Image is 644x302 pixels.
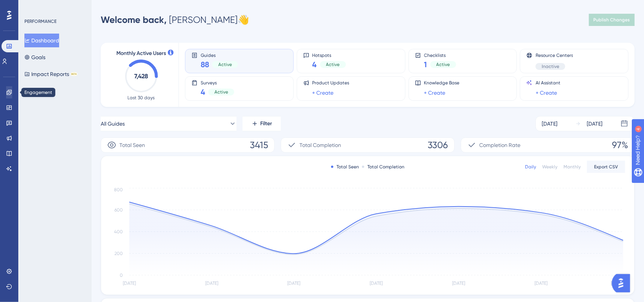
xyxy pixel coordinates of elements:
[119,141,145,150] span: Total Seen
[214,89,228,95] span: Active
[114,251,123,256] tspan: 200
[424,52,456,58] span: Checklists
[480,141,521,150] span: Completion Rate
[428,139,448,151] span: 3306
[201,52,238,58] span: Guides
[536,52,573,58] span: Resource Centers
[205,281,218,286] tspan: [DATE]
[589,14,635,26] button: Publish Changes
[611,281,624,286] tspan: [DATE]
[123,281,136,286] tspan: [DATE]
[71,72,77,76] div: BETA
[53,4,55,10] div: 4
[24,67,77,81] button: Impact ReportsBETA
[424,80,460,86] span: Knowledge Base
[101,14,167,25] span: Welcome back,
[201,80,234,85] span: Surveys
[542,63,559,69] span: Inactive
[436,61,450,68] span: Active
[424,59,427,70] span: 1
[587,161,625,173] button: Export CSV
[261,119,272,128] span: Filter
[201,59,209,70] span: 88
[326,61,340,68] span: Active
[128,95,155,101] span: Last 30 days
[134,73,148,80] text: 7,428
[594,164,618,170] span: Export CSV
[370,281,383,286] tspan: [DATE]
[24,18,56,24] div: PERFORMANCE
[243,116,281,131] button: Filter
[18,2,48,11] span: Need Help?
[312,88,334,97] a: + Create
[288,281,301,286] tspan: [DATE]
[536,80,560,86] span: AI Assistant
[536,88,557,97] a: + Create
[587,119,603,128] div: [DATE]
[101,119,125,128] span: All Guides
[331,164,359,170] div: Total Seen
[24,50,45,64] button: Goals
[101,14,249,26] div: [PERSON_NAME] 👋
[312,80,349,86] span: Product Updates
[564,164,581,170] div: Monthly
[114,187,123,193] tspan: 800
[250,139,268,151] span: 3415
[24,34,59,47] button: Dashboard
[114,207,123,213] tspan: 600
[612,272,635,295] iframe: UserGuiding AI Assistant Launcher
[116,49,166,58] span: Monthly Active Users
[535,281,547,286] tspan: [DATE]
[312,59,317,70] span: 4
[120,273,123,278] tspan: 0
[525,164,536,170] div: Daily
[424,88,446,97] a: + Create
[312,52,346,58] span: Hotspots
[201,87,205,97] span: 4
[542,119,558,128] div: [DATE]
[594,17,630,23] span: Publish Changes
[114,229,123,234] tspan: 400
[218,61,232,68] span: Active
[362,164,404,170] div: Total Completion
[543,164,558,170] div: Weekly
[299,141,341,150] span: Total Completion
[612,139,628,151] span: 97%
[101,116,237,131] button: All Guides
[452,281,465,286] tspan: [DATE]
